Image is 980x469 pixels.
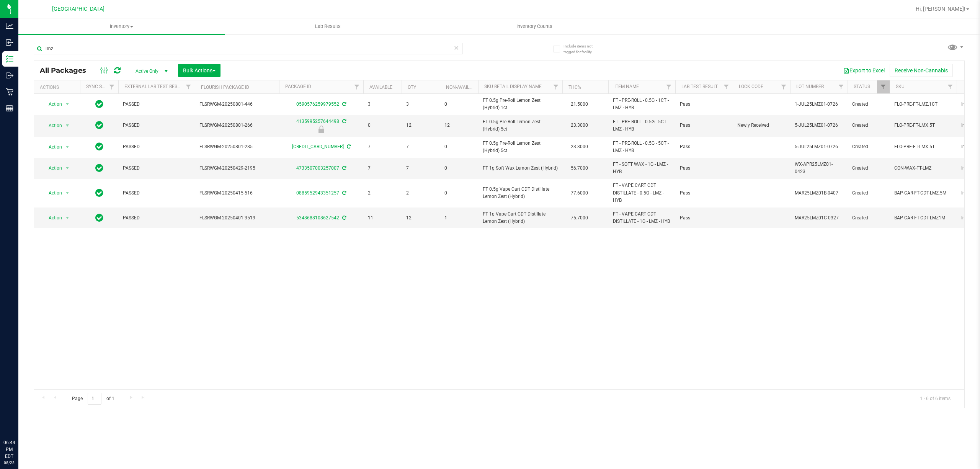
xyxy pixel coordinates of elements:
[199,165,274,172] span: FLSRWGM-20250429-2195
[483,97,558,111] span: FT 0.5g Pre-Roll Lemon Zest (Hybrid) 1ct
[894,101,952,108] span: FLO-PRE-FT-LMZ.1CT
[777,80,790,93] a: Filter
[854,84,870,89] a: Status
[40,85,77,90] div: Actions
[680,143,728,150] span: Pass
[42,142,62,152] span: Action
[63,188,72,198] span: select
[446,85,480,90] a: Non-Available
[296,165,339,171] a: 4733507003257007
[6,88,13,96] inline-svg: Retail
[6,39,13,46] inline-svg: Inbound
[567,163,592,174] span: 56.7000
[123,190,190,197] span: PASSED
[852,165,885,172] span: Created
[95,188,103,198] span: In Sync
[890,64,953,77] button: Receive Non-Cannabis
[408,85,416,90] a: Qty
[406,101,435,108] span: 3
[567,188,592,199] span: 77.6000
[916,6,965,12] span: Hi, [PERSON_NAME]!
[894,190,952,197] span: BAP-CAR-FT-CDT-LMZ.5M
[199,143,274,150] span: FLSRWGM-20250801-285
[835,80,848,93] a: Filter
[483,165,558,172] span: FT 1g Soft Wax Lemon Zest (Hybrid)
[444,165,474,172] span: 0
[406,214,435,222] span: 12
[18,23,225,30] span: Inventory
[739,84,763,89] a: Lock Code
[305,23,351,30] span: Lab Results
[796,84,824,89] a: Lot Number
[341,101,346,107] span: Sync from Compliance System
[341,190,346,196] span: Sync from Compliance System
[369,85,392,90] a: Available
[42,120,62,131] span: Action
[737,122,786,129] span: Newly Received
[877,80,890,93] a: Filter
[88,393,101,405] input: 1
[6,72,13,79] inline-svg: Outbound
[285,84,311,89] a: Package ID
[368,190,397,197] span: 2
[795,143,843,150] span: 5-JUL25LMZ01-0726
[506,23,563,30] span: Inventory Counts
[613,182,671,204] span: FT - VAPE CART CDT DISTILLATE - 0.5G - LMZ - HYB
[124,84,185,89] a: External Lab Test Result
[225,18,431,34] a: Lab Results
[8,408,31,431] iframe: Resource center
[680,190,728,197] span: Pass
[852,214,885,222] span: Created
[346,144,351,149] span: Sync from Compliance System
[663,80,675,93] a: Filter
[406,190,435,197] span: 2
[444,122,474,129] span: 12
[894,214,952,222] span: BAP-CAR-FT-CDT-LMZ1M
[368,214,397,222] span: 11
[568,85,581,90] a: THC%
[199,122,274,129] span: FLSRWGM-20250801-266
[123,214,190,222] span: PASSED
[95,141,103,152] span: In Sync
[613,140,671,154] span: FT - PRE-ROLL - 0.5G - 5CT - LMZ - HYB
[795,161,843,175] span: WX-APR25LMZ01-0423
[613,97,671,111] span: FT - PRE-ROLL - 0.5G - 1CT - LMZ - HYB
[42,163,62,173] span: Action
[296,190,339,196] a: 0885952943351257
[894,165,952,172] span: CON-WAX-FT-LMZ
[199,214,274,222] span: FLSRWGM-20250401-3519
[123,143,190,150] span: PASSED
[106,80,118,93] a: Filter
[86,84,116,89] a: Sync Status
[296,119,339,124] a: 4135995257644498
[341,215,346,221] span: Sync from Compliance System
[341,165,346,171] span: Sync from Compliance System
[42,188,62,198] span: Action
[95,163,103,173] span: In Sync
[6,22,13,30] inline-svg: Analytics
[296,101,339,107] a: 0590576259979552
[95,212,103,223] span: In Sync
[838,64,890,77] button: Export to Excel
[65,393,121,405] span: Page of 1
[63,212,72,223] span: select
[368,101,397,108] span: 3
[368,122,397,129] span: 0
[444,101,474,108] span: 0
[852,190,885,197] span: Created
[914,393,957,404] span: 1 - 6 of 6 items
[182,80,195,93] a: Filter
[896,84,905,89] a: SKU
[201,85,249,90] a: Flourish Package ID
[95,99,103,109] span: In Sync
[795,190,843,197] span: MAR25LMZ01B-0407
[680,122,728,129] span: Pass
[444,214,474,222] span: 1
[6,105,13,112] inline-svg: Reports
[296,215,339,221] a: 5348688108627542
[483,118,558,133] span: FT 0.5g Pre-Roll Lemon Zest (Hybrid) 5ct
[852,101,885,108] span: Created
[3,460,15,466] p: 08/25
[795,214,843,222] span: MAR25LMZ01C-0327
[567,212,592,224] span: 75.7000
